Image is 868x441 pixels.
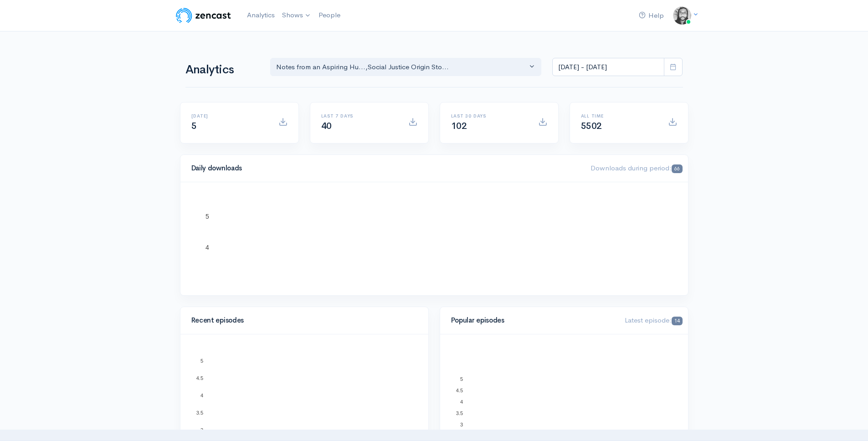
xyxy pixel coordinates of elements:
[460,399,462,405] text: 4
[625,316,682,324] span: Latest episode:
[581,120,602,132] span: 5502
[191,120,197,132] span: 5
[191,113,267,118] h6: [DATE]
[460,421,462,427] text: 3
[243,5,278,25] a: Analytics
[191,193,677,284] svg: A chart.
[672,164,682,173] span: 66
[321,113,397,118] h6: Last 7 days
[837,410,859,432] iframe: gist-messenger-bubble-iframe
[276,62,528,72] div: Notes from an Aspiring Hu... , Social Justice Origin Sto...
[175,6,232,25] img: ZenCast Logo
[191,317,412,324] h4: Recent episodes
[456,410,462,415] text: 3.5
[552,58,664,77] input: analytics date range selector
[200,392,203,398] text: 4
[451,120,467,132] span: 102
[635,6,668,26] a: Help
[581,113,657,118] h6: All time
[278,5,315,26] a: Shows
[451,345,677,436] svg: A chart.
[672,317,682,325] span: 14
[196,375,203,380] text: 4.5
[460,376,462,382] text: 5
[191,345,417,436] svg: A chart.
[185,63,259,77] h1: Analytics
[191,164,580,172] h4: Daily downloads
[205,243,209,251] text: 4
[200,358,203,363] text: 5
[591,164,682,172] span: Downloads during period:
[673,6,691,25] img: ...
[196,410,203,415] text: 3.5
[200,427,203,433] text: 3
[205,213,209,220] text: 5
[451,317,614,324] h4: Popular episodes
[451,113,527,118] h6: Last 30 days
[456,388,462,393] text: 4.5
[321,120,332,132] span: 40
[270,58,542,77] button: Notes from an Aspiring Hu..., Social Justice Origin Sto...
[315,5,344,25] a: People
